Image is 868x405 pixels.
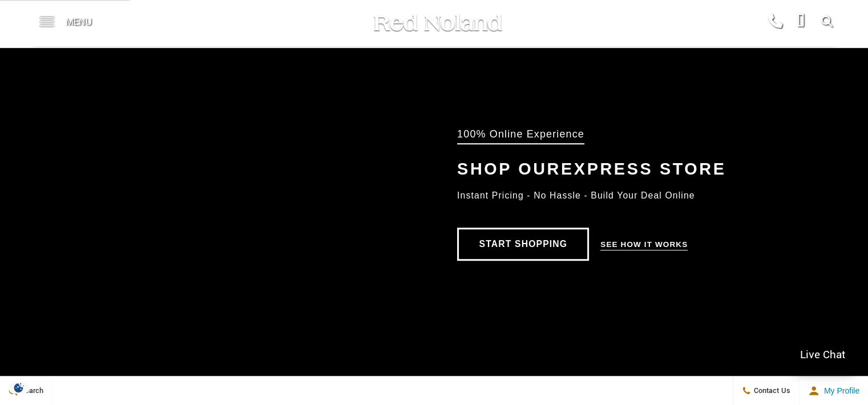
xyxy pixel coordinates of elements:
div: 100% Online Experience [457,128,584,144]
div: Shop Our Express Store [457,155,822,183]
section: Click to Open Cookie Consent Modal [6,382,32,394]
a: Live Chat [786,339,859,371]
img: Red Noland Auto Group [372,13,503,33]
span: Live Chat [794,347,851,363]
img: Opt-Out Icon [6,382,32,394]
span: My Profile [819,386,859,395]
a: See How it Works [600,240,688,250]
a: Start Shopping [457,228,589,260]
div: Instant Pricing - No Hassle - Build Your Deal Online [457,185,822,205]
button: Open user profile menu [800,376,868,405]
span: Contact Us [751,386,790,396]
